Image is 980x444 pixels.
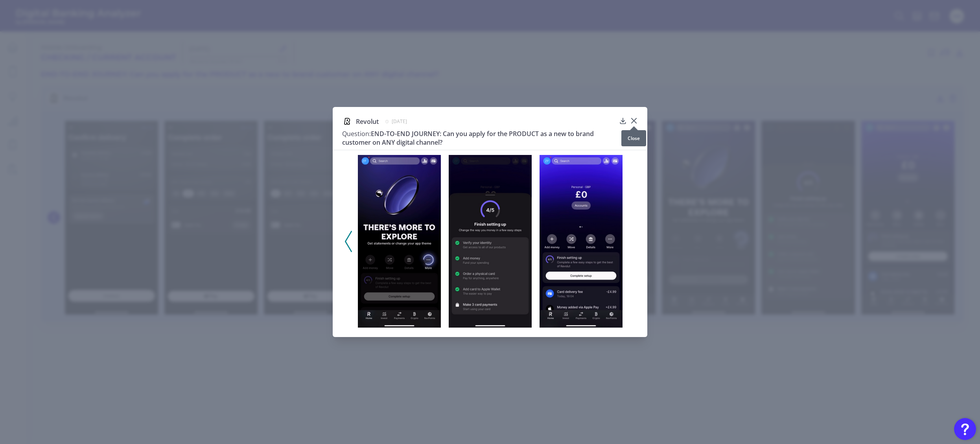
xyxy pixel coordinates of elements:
[392,118,407,125] span: [DATE]
[342,129,371,138] span: Question:
[621,130,646,146] div: Close
[342,129,616,147] h3: END-TO-END JOURNEY: Can you apply for the PRODUCT as a new to brand customer on ANY digital channel?
[954,418,976,440] button: Open Resource Center
[356,117,379,126] span: Revolut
